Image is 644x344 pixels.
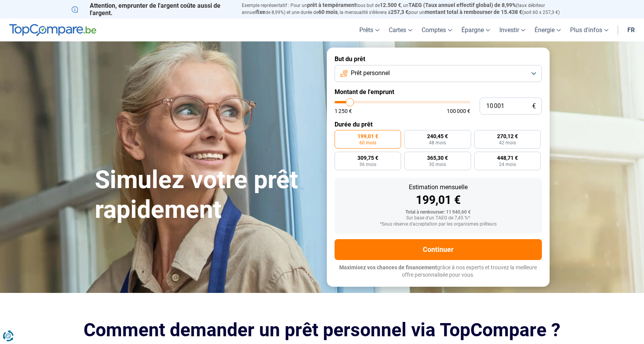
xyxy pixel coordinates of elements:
span: Prêt personnel [351,69,390,77]
a: Énergie [530,19,565,41]
span: 24 mois [499,162,516,167]
a: Plus d'infos [565,19,613,41]
span: 42 mois [499,140,516,145]
img: TopCompare [9,24,96,36]
a: Épargne [457,19,495,41]
span: 1 250 € [335,108,352,114]
div: *Sous réserve d'acceptation par les organismes prêteurs [341,222,536,227]
h1: Simulez votre prêt rapidement [95,165,318,225]
span: montant total à rembourser de 15.438 € [425,9,522,15]
span: 48 mois [429,140,446,145]
span: 270,12 € [497,133,518,139]
label: Durée du prêt [335,121,542,128]
span: fixe [256,9,265,15]
span: 60 mois [359,140,376,145]
div: Total à rembourser: 11 940,60 € [341,210,536,215]
p: grâce à nos experts et trouvez la meilleure offre personnalisée pour vous. [335,264,542,279]
span: 36 mois [359,162,376,167]
a: Comptes [417,19,457,41]
p: Exemple représentatif : Pour un tous but de , un (taux débiteur annuel de 8,99%) et une durée de ... [242,2,573,16]
span: Maximisez vos chances de financement [339,264,437,270]
label: But du prêt [335,55,542,63]
h2: Comment demander un prêt personnel via TopCompare ? [72,319,573,341]
span: € [532,103,536,110]
div: Sur base d'un TAEG de 7,45 %* [341,216,536,221]
span: 60 mois [318,9,338,15]
a: Cartes [384,19,417,41]
span: 448,71 € [497,155,518,161]
button: Continuer [335,239,542,260]
a: Investir [495,19,530,41]
span: 257,3 € [391,9,408,15]
span: 240,45 € [427,133,448,139]
span: 309,75 € [357,155,378,161]
button: Prêt personnel [335,65,542,82]
span: 12.500 € [380,2,401,8]
span: 30 mois [429,162,446,167]
div: 199,01 € [341,194,536,206]
span: 199,01 € [357,133,378,139]
a: fr [623,19,639,41]
p: Attention, emprunter de l'argent coûte aussi de l'argent. [72,2,232,17]
span: prêt à tempérament [307,2,356,8]
label: Montant de l'emprunt [335,88,542,96]
span: TAEG (Taux annuel effectif global) de 8,99% [408,2,516,8]
div: Estimation mensuelle [341,184,536,190]
span: 365,30 € [427,155,448,161]
span: 100 000 € [447,108,470,114]
a: Prêts [355,19,384,41]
